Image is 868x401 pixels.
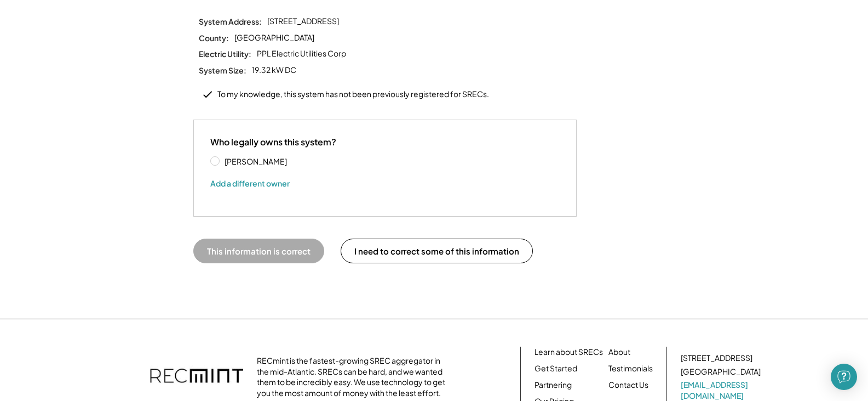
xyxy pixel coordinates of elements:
img: recmint-logotype%403x.png [150,358,243,396]
div: RECmint is the fastest-growing SREC aggregator in the mid-Atlantic. SRECs can be hard, and we wan... [257,355,451,398]
div: PPL Electric Utilities Corp [257,48,346,59]
button: This information is correct [193,239,324,263]
a: Contact Us [608,380,648,391]
a: [EMAIL_ADDRESS][DOMAIN_NAME] [681,380,763,401]
a: Get Started [534,363,577,374]
div: [GEOGRAPHIC_DATA] [234,32,314,43]
div: 19.32 kW DC [252,65,296,76]
div: To my knowledge, this system has not been previously registered for SRECs. [217,89,489,100]
a: Testimonials [608,363,653,374]
div: [STREET_ADDRESS] [681,353,752,364]
div: System Size: [199,65,246,75]
div: County: [199,33,229,43]
button: I need to correct some of this information [341,239,533,263]
div: System Address: [199,16,262,26]
a: Learn about SRECs [534,347,603,358]
a: Partnering [534,380,572,391]
button: Add a different owner [210,175,290,191]
div: [GEOGRAPHIC_DATA] [681,366,761,377]
a: About [608,347,630,358]
div: Who legally owns this system? [210,137,336,148]
div: Open Intercom Messenger [831,364,857,390]
label: [PERSON_NAME] [221,157,320,165]
div: [STREET_ADDRESS] [267,16,339,27]
div: Electric Utility: [199,49,251,59]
